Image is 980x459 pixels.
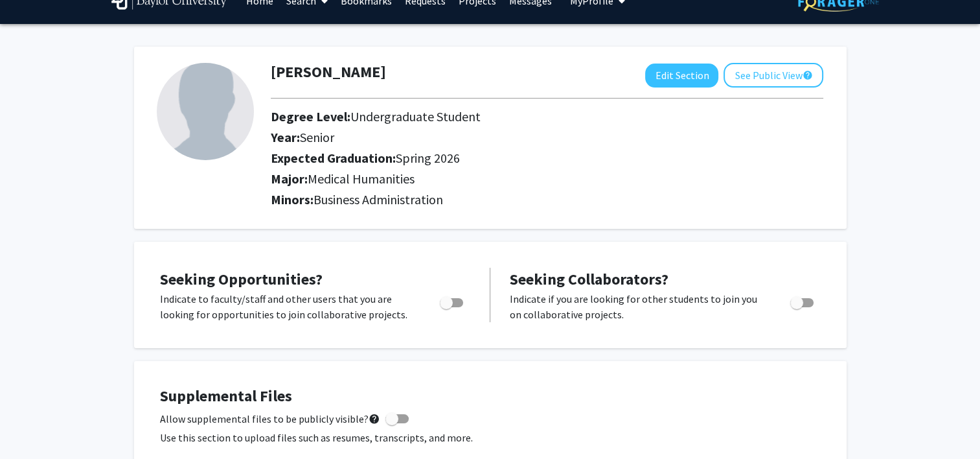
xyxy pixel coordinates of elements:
[160,430,821,445] p: Use this section to upload files such as resumes, transcripts, and more.
[510,291,766,322] p: Indicate if you are looking for other students to join you on collaborative projects.
[160,291,415,322] p: Indicate to faculty/staff and other users that you are looking for opportunities to join collabor...
[645,64,718,88] button: Edit Section
[271,150,772,166] h2: Expected Graduation:
[10,401,55,449] iframe: Chat
[313,191,443,207] span: Business Administration
[160,387,821,406] h4: Supplemental Files
[271,109,772,124] h2: Degree Level:
[300,129,334,145] span: Senior
[510,269,668,289] span: Seeking Collaborators?
[271,171,823,187] h2: Major:
[369,411,380,427] mat-icon: help
[350,108,481,124] span: Undergraduate Student
[308,171,415,187] span: Medical Humanities
[785,291,821,311] div: Toggle
[160,269,323,289] span: Seeking Opportunities?
[157,63,254,160] img: Profile Picture
[724,63,823,88] button: See Public View
[435,291,470,311] div: Toggle
[160,411,380,427] span: Allow supplemental files to be publicly visible?
[396,150,460,166] span: Spring 2026
[271,63,386,82] h1: [PERSON_NAME]
[271,192,823,207] h2: Minors:
[271,130,772,145] h2: Year:
[802,67,812,83] mat-icon: help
